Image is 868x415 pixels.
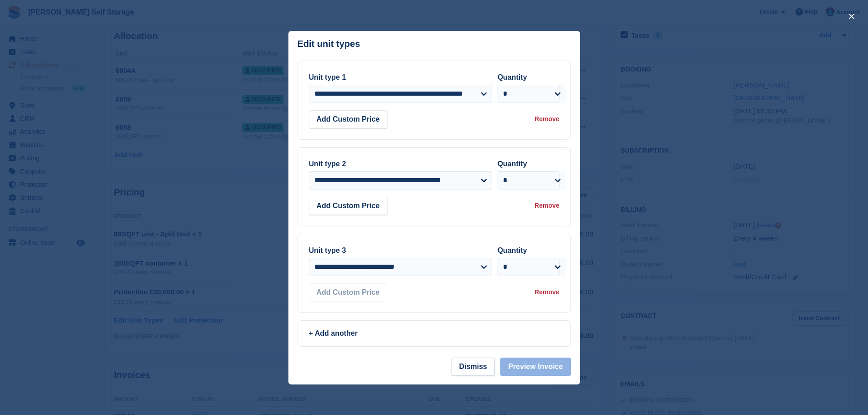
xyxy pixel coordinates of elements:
label: Quantity [498,73,527,81]
a: + Add another [298,320,571,347]
label: Unit type 2 [309,160,346,168]
button: Add Custom Price [309,110,388,128]
div: Remove [534,287,559,297]
p: Edit unit types [298,39,360,49]
label: Quantity [498,246,527,254]
button: Add Custom Price [309,197,388,215]
div: Remove [534,201,559,210]
button: close [844,9,859,24]
div: Remove [534,114,559,124]
button: Preview Invoice [500,358,570,376]
button: Dismiss [452,358,495,376]
div: + Add another [309,328,560,339]
label: Quantity [498,160,527,168]
button: Add Custom Price [309,283,388,302]
label: Unit type 3 [309,246,346,254]
label: Unit type 1 [309,73,346,81]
